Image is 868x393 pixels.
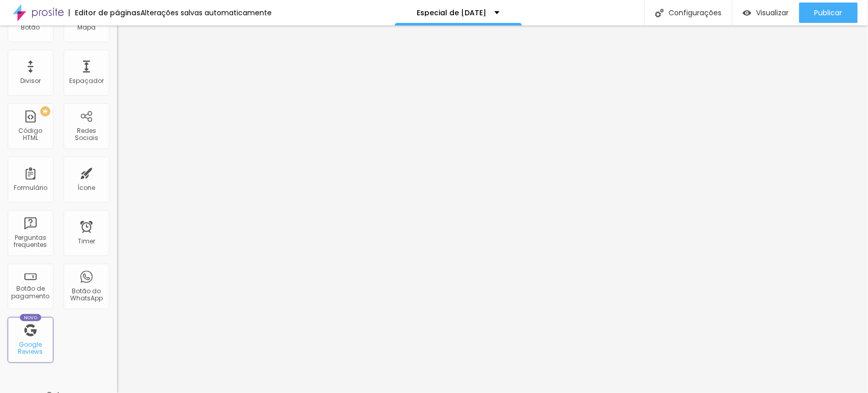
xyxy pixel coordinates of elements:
div: Google Reviews [10,341,50,356]
div: Perguntas frequentes [10,234,50,249]
div: Redes Sociais [66,127,106,142]
div: Novo [20,314,42,321]
iframe: Editor [117,25,868,393]
button: Visualizar [733,3,799,23]
div: Alterações salvas automaticamente [140,9,272,16]
div: Formulário [14,184,47,191]
div: Mapa [77,24,96,31]
img: Icone [655,9,664,17]
div: Código HTML [10,127,50,142]
span: Publicar [815,9,843,17]
div: Editor de páginas [69,9,140,16]
div: Botão de pagamento [10,285,50,300]
button: Publicar [799,3,858,23]
div: Botão do WhatsApp [66,288,106,302]
div: Divisor [20,77,41,85]
span: Visualizar [757,9,789,17]
div: Timer [78,238,95,245]
img: view-1.svg [743,9,751,17]
div: Ícone [78,184,96,191]
p: Especial de [DATE] [417,9,487,16]
div: Botão [21,24,40,31]
div: Espaçador [69,77,104,85]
